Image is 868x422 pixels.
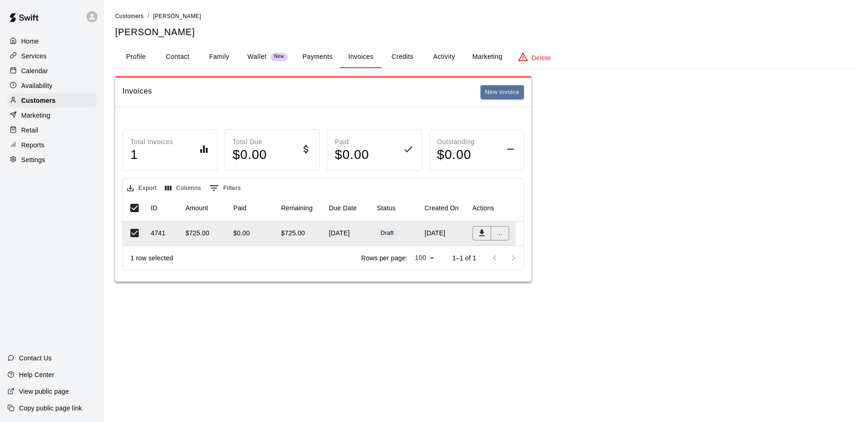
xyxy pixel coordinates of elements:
[151,195,157,221] div: ID
[7,79,97,93] a: Availability
[420,221,468,246] div: [DATE]
[21,96,55,105] p: Customers
[115,46,857,68] div: basic tabs example
[163,181,203,195] button: Select columns
[452,253,476,263] p: 1–1 of 1
[423,46,465,68] button: Activity
[411,251,437,265] div: 100
[465,46,510,68] button: Marketing
[335,147,369,163] h4: $ 0.00
[19,353,52,363] p: Contact Us
[115,11,857,21] nav: breadcrumb
[233,147,267,163] h4: $ 0.00
[233,195,246,221] div: Paid
[151,228,166,238] div: 4741
[340,46,382,68] button: Invoices
[7,64,97,78] a: Calendar
[157,46,198,68] button: Contact
[148,11,149,21] li: /
[277,195,324,221] div: Remaining
[21,66,48,76] p: Calendar
[382,46,423,68] button: Credits
[271,54,288,60] span: New
[21,111,50,120] p: Marketing
[7,49,97,63] a: Services
[377,195,396,221] div: Status
[468,195,516,221] div: Actions
[115,13,144,19] span: Customers
[372,195,420,221] div: Status
[123,85,152,100] h6: Invoices
[19,403,82,413] p: Copy public page link
[21,51,47,61] p: Services
[437,147,475,163] h4: $ 0.00
[324,221,372,246] div: [DATE]
[7,123,97,137] a: Retail
[21,81,53,90] p: Availability
[185,195,208,221] div: Amount
[247,52,267,62] p: Wallet
[185,228,209,238] div: $725.00
[233,228,250,238] div: $0.00
[115,46,157,68] button: Profile
[425,195,459,221] div: Created On
[198,46,240,68] button: Family
[532,53,551,63] p: Delete
[324,195,372,221] div: Due Date
[21,37,39,46] p: Home
[153,13,201,19] span: [PERSON_NAME]
[329,195,357,221] div: Due Date
[491,226,509,240] button: ...
[125,181,159,195] button: Export
[281,195,313,221] div: Remaining
[146,195,181,221] div: ID
[115,12,144,19] a: Customers
[295,46,340,68] button: Payments
[7,34,97,48] a: Home
[130,137,173,147] p: Total Invoices
[7,138,97,152] a: Reports
[420,195,468,221] div: Created On
[437,137,475,147] p: Outstanding
[7,94,97,107] a: Customers
[335,137,369,147] p: Paid
[381,229,394,238] div: Draft
[19,387,69,396] p: View public page
[130,253,173,263] div: 1 row selected
[7,108,97,122] a: Marketing
[21,155,45,164] p: Settings
[473,226,491,240] button: Download PDF
[21,126,38,135] p: Retail
[115,26,857,38] h5: [PERSON_NAME]
[361,253,407,263] p: Rows per page:
[130,147,173,163] h4: 1
[480,85,524,100] button: New invoice
[7,153,97,167] a: Settings
[281,228,305,238] div: $725.00
[21,140,44,150] p: Reports
[181,195,228,221] div: Amount
[19,370,54,379] p: Help Center
[207,181,243,195] button: Show filters
[228,195,276,221] div: Paid
[473,195,494,221] div: Actions
[233,137,267,147] p: Total Due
